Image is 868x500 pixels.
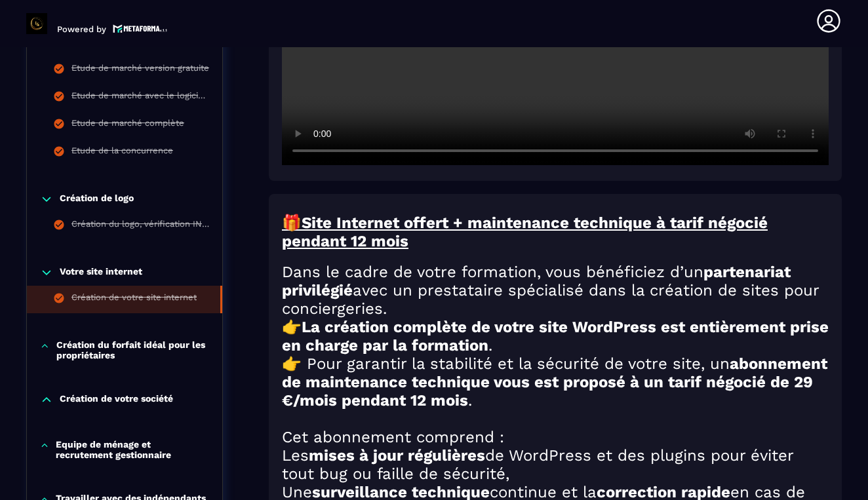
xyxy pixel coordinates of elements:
[309,446,485,465] strong: mises à jour régulières
[71,292,197,307] div: Création de votre site internet
[113,23,168,34] img: logo
[282,214,768,250] u: Site Internet offert + maintenance technique à tarif négocié pendant 12 mois
[71,90,209,105] div: Etude de marché avec le logiciel Airdna version payante
[26,13,47,34] img: logo-branding
[71,145,173,160] div: Etude de la concurrence
[282,214,302,232] u: 🎁
[71,118,184,132] div: Etude de marché complète
[60,393,173,406] p: Création de votre société
[282,355,827,410] strong: abonnement de maintenance technique vous est proposé à un tarif négocié de 29 €/mois pendant 12 mois
[282,428,829,446] h2: Cet abonnement comprend :
[282,263,829,318] h2: Dans le cadre de votre formation, vous bénéficiez d’un avec un prestataire spécialisé dans la cré...
[282,318,829,355] strong: La création complète de votre site WordPress est entièrement prise en charge par la formation
[57,24,106,34] p: Powered by
[282,355,829,410] h2: 👉 Pour garantir la stabilité et la sécurité de votre site, un .
[282,263,791,299] strong: partenariat privilégié
[60,193,134,206] p: Création de logo
[71,219,209,233] div: Création du logo, vérification INPI
[282,318,829,355] h2: 👉 .
[56,339,209,360] p: Création du forfait idéal pour les propriétaires
[282,446,829,483] h2: Les de WordPress et des plugins pour éviter tout bug ou faille de sécurité,
[71,63,209,77] div: Etude de marché version gratuite
[56,439,209,460] p: Equipe de ménage et recrutement gestionnaire
[60,266,142,279] p: Votre site internet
